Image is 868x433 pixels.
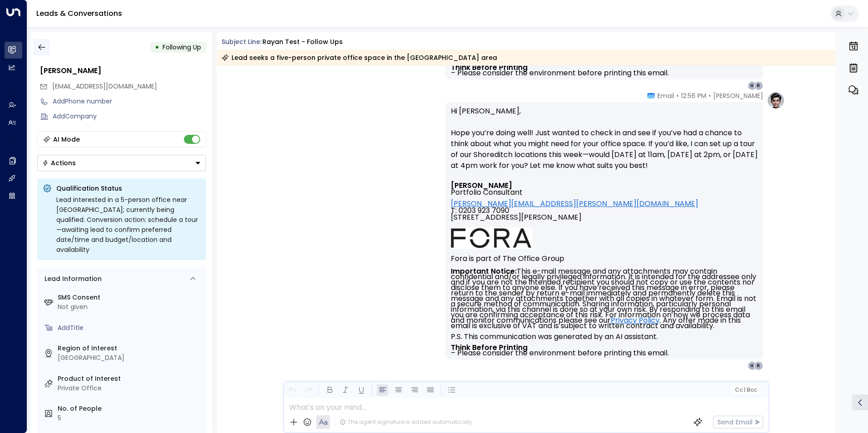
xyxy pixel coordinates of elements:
p: Hi [PERSON_NAME], Hope you’re doing well! Just wanted to check in and see if you’ve had a chance ... [451,106,758,182]
div: Not given [58,302,202,312]
div: H [748,361,757,370]
button: Undo [286,384,298,396]
button: Cc|Bcc [731,386,760,394]
div: AI Mode [53,135,80,144]
font: [PERSON_NAME] [451,180,512,191]
font: Fora is part of The Office Group [451,253,564,264]
label: Product of Interest [58,374,202,384]
label: SMS Consent [58,293,202,302]
div: AddTitle [58,323,202,333]
div: [GEOGRAPHIC_DATA] [58,353,202,363]
span: Email [657,91,674,100]
div: Actions [42,159,76,167]
font: This e-mail message and any attachments may contain confidential and/or legally privileged inform... [451,266,758,358]
div: AddPhone number [53,97,206,106]
span: Portfolio Consultant [451,189,523,196]
span: | [744,387,745,393]
span: • [709,91,711,100]
span: Cc Bcc [735,387,756,393]
span: [STREET_ADDRESS][PERSON_NAME] [451,214,582,227]
div: Signature [451,182,758,356]
div: Private Office [58,384,202,393]
button: Actions [37,155,206,171]
div: R [754,361,763,370]
div: R [754,81,763,90]
span: T: 0203 923 7090 [451,207,509,214]
span: [PERSON_NAME] [713,91,763,100]
label: Region of Interest [58,344,202,353]
div: • [155,39,159,55]
div: H [748,81,757,90]
div: Lead seeks a five-person private office space in the [GEOGRAPHIC_DATA] area [222,53,497,62]
span: [EMAIL_ADDRESS][DOMAIN_NAME] [52,82,157,91]
span: Following Up [163,43,201,52]
label: No. of People [58,404,202,413]
strong: Think Before Printing [451,342,528,353]
button: Redo [302,384,314,396]
span: 12:56 PM [681,91,706,100]
strong: Important Notice: [451,266,517,276]
div: The agent signature is added automatically [340,418,472,426]
a: Privacy Policy [611,318,660,323]
span: Subject Line: [222,37,261,46]
span: rayan.habbab@gmail.com [52,82,157,91]
div: Button group with a nested menu [37,155,206,171]
p: Qualification Status [56,184,201,193]
a: Leads & Conversations [36,8,122,19]
div: 5 [58,413,202,423]
span: • [676,91,679,100]
img: profile-logo.png [767,91,785,109]
div: Lead interested in a 5-person office near [GEOGRAPHIC_DATA]; currently being qualified. Conversio... [56,195,201,255]
div: rayan test - follow ups [262,37,343,47]
img: AIorK4ysLkpAD1VLoJghiceWoVRmgk1XU2vrdoLkeDLGAFfv_vh6vnfJOA1ilUWLDOVq3gZTs86hLsHm3vG- [451,227,533,249]
div: Lead Information [41,274,102,284]
a: [PERSON_NAME][EMAIL_ADDRESS][PERSON_NAME][DOMAIN_NAME] [451,200,698,207]
div: [PERSON_NAME] [40,65,206,76]
div: AddCompany [53,112,206,121]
